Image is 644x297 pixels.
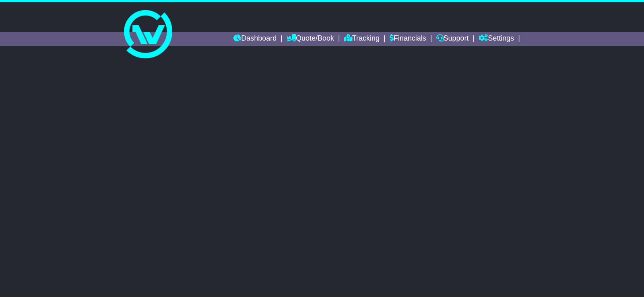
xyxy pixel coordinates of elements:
a: Dashboard [233,32,277,46]
a: Tracking [344,32,380,46]
a: Settings [479,32,514,46]
a: Support [436,32,469,46]
a: Financials [390,32,426,46]
a: Quote/Book [287,32,334,46]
